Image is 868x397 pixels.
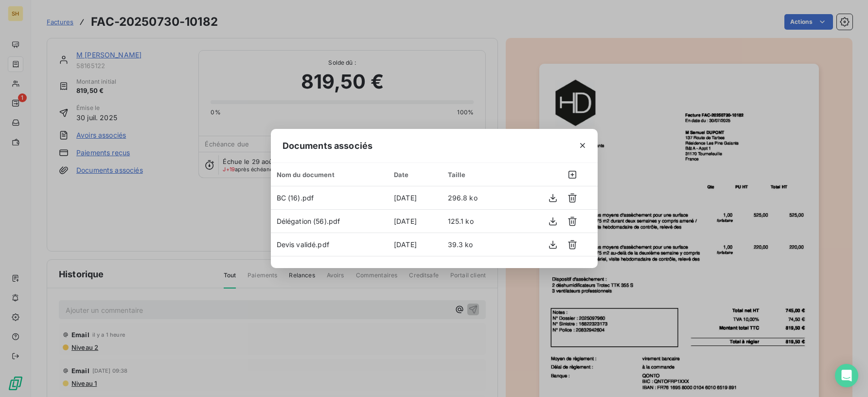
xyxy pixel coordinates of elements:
span: 39.3 ko [448,240,473,249]
span: Délégation (56).pdf [277,217,340,225]
span: BC (16).pdf [277,194,314,202]
span: 296.8 ko [448,194,478,202]
span: [DATE] [394,217,417,225]
div: Open Intercom Messenger [835,364,858,387]
div: Nom du document [277,171,382,179]
span: 125.1 ko [448,217,474,225]
span: [DATE] [394,194,417,202]
div: Taille [448,171,501,179]
span: Devis validé.pdf [277,240,329,249]
span: [DATE] [394,240,417,249]
span: Documents associés [283,139,373,152]
div: Date [394,171,436,179]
